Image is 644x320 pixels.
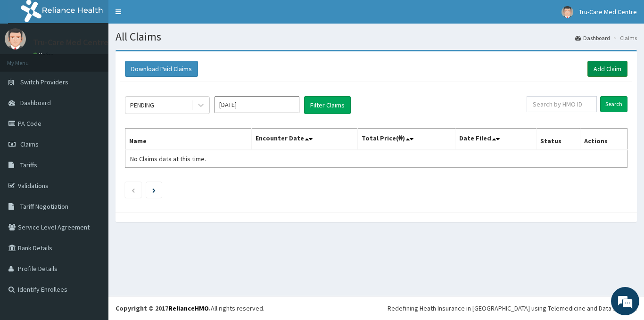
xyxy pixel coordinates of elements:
input: Search by HMO ID [527,96,597,112]
a: Dashboard [575,34,610,42]
span: Tariff Negotiation [20,202,68,211]
a: Add Claim [587,61,627,77]
img: User Image [5,28,26,49]
div: PENDING [130,100,154,110]
footer: All rights reserved. [108,296,644,320]
span: No Claims data at this time. [130,155,206,163]
th: Encounter Date [252,129,357,150]
h1: All Claims [116,31,637,43]
span: Tariffs [20,161,37,169]
th: Name [125,129,252,150]
span: Claims [20,140,39,148]
span: Dashboard [20,98,51,107]
input: Search [600,96,627,112]
img: User Image [561,6,573,18]
th: Date Filed [455,129,537,150]
span: Tru-Care Med Centre [579,8,637,16]
div: Redefining Heath Insurance in [GEOGRAPHIC_DATA] using Telemedicine and Data Science! [388,304,637,313]
a: Previous page [131,186,135,194]
p: Tru-Care Med Centre [33,38,108,47]
th: Actions [580,129,627,150]
a: Online [33,51,56,58]
a: Next page [152,186,156,194]
th: Status [537,129,580,150]
input: Select Month and Year [215,96,299,113]
button: Filter Claims [304,96,351,114]
span: Switch Providers [20,78,68,86]
th: Total Price(₦) [357,129,455,150]
a: RelianceHMO [168,304,209,312]
strong: Copyright © 2017 . [116,304,211,312]
li: Claims [611,34,637,42]
button: Download Paid Claims [125,61,198,77]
